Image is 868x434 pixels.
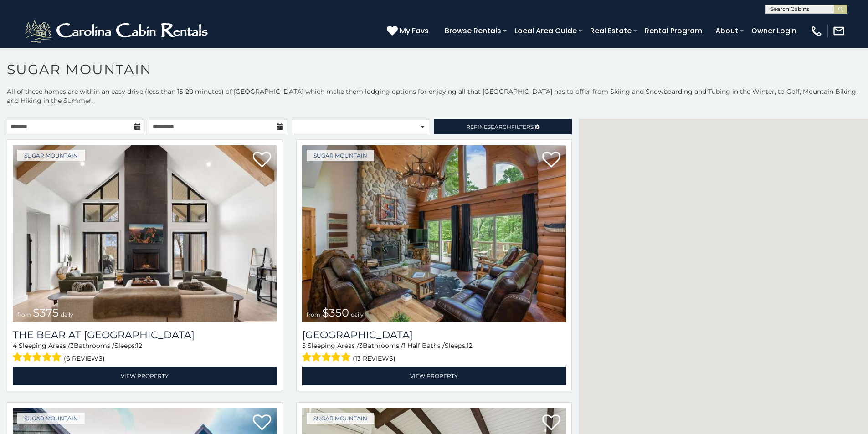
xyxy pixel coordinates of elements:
span: 4 [13,342,17,350]
a: Owner Login [747,23,801,39]
a: RefineSearchFilters [434,119,571,134]
img: Grouse Moor Lodge [302,145,566,322]
span: $350 [322,306,349,319]
a: Sugar Mountain [17,413,85,424]
span: 5 [302,342,306,350]
span: 12 [136,342,142,350]
span: 3 [359,342,363,350]
img: The Bear At Sugar Mountain [13,145,277,322]
a: [GEOGRAPHIC_DATA] [302,329,566,341]
a: Sugar Mountain [307,413,374,424]
a: Rental Program [640,23,707,39]
span: daily [351,311,364,318]
span: daily [61,311,73,318]
span: from [17,311,31,318]
a: The Bear At Sugar Mountain from $375 daily [13,145,277,322]
img: mail-regular-white.png [832,25,845,37]
a: The Bear At [GEOGRAPHIC_DATA] [13,329,277,341]
h3: Grouse Moor Lodge [302,329,566,341]
div: Sleeping Areas / Bathrooms / Sleeps: [302,341,566,364]
a: Add to favorites [542,151,560,170]
span: Refine Filters [466,123,534,130]
img: White-1-2.png [23,17,212,45]
span: $375 [33,306,59,319]
span: (13 reviews) [353,352,395,364]
a: Grouse Moor Lodge from $350 daily [302,145,566,322]
span: (6 reviews) [64,352,105,364]
img: phone-regular-white.png [810,25,823,37]
a: Sugar Mountain [17,150,85,161]
a: About [711,23,743,39]
a: Add to favorites [253,414,271,433]
a: My Favs [387,25,431,37]
span: My Favs [400,25,429,36]
span: Search [488,123,511,130]
span: 3 [70,342,74,350]
span: 1 Half Baths / [403,342,445,350]
a: View Property [302,367,566,385]
a: Browse Rentals [440,23,506,39]
a: Add to favorites [253,151,271,170]
a: Sugar Mountain [307,150,374,161]
a: Add to favorites [542,414,560,433]
a: Real Estate [586,23,636,39]
a: View Property [13,367,277,385]
h3: The Bear At Sugar Mountain [13,329,277,341]
span: 12 [467,342,473,350]
div: Sleeping Areas / Bathrooms / Sleeps: [13,341,277,364]
span: from [307,311,320,318]
a: Local Area Guide [510,23,581,39]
